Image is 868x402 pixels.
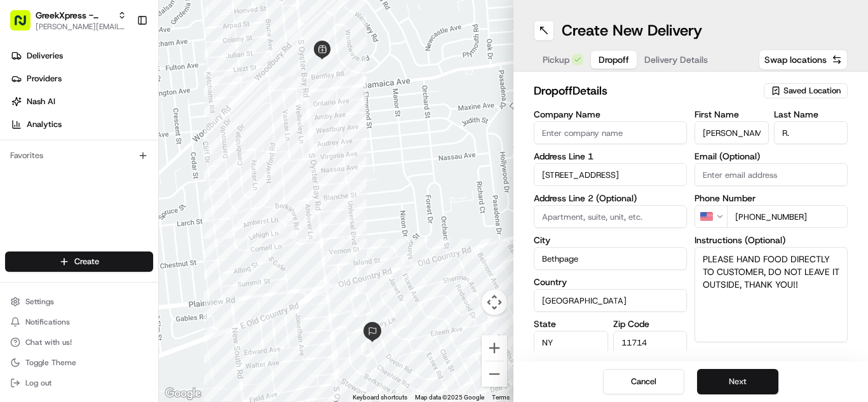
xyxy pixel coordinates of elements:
label: Address Line 1 [534,152,687,161]
label: Advanced [695,350,735,363]
span: Deliveries [27,50,63,62]
button: Swap locations [759,50,848,70]
input: Clear [33,82,210,95]
label: Company Name [534,110,687,119]
img: 1736555255976-a54dd68f-1ca7-489b-9aae-adbdc363a1c4 [13,121,36,144]
label: State [534,319,608,328]
img: Google [162,385,204,402]
input: Enter zip code [613,331,688,354]
label: Address Line 2 (Optional) [534,194,687,203]
button: Chat with us! [5,333,153,351]
input: Enter email address [695,163,848,186]
label: Last Name [774,110,848,119]
img: Nash [13,13,38,38]
button: Notifications [5,313,153,331]
h2: dropoff Details [534,82,756,100]
span: Toggle Theme [25,358,76,368]
img: Regen Pajulas [13,185,33,205]
span: Create [74,256,99,267]
input: Enter last name [774,121,848,144]
button: Zoom in [482,335,507,361]
span: Settings [25,297,54,307]
button: GreekXpress - Plainview[PERSON_NAME][EMAIL_ADDRESS][DOMAIN_NAME] [5,5,132,36]
label: City [534,236,687,245]
input: Enter phone number [727,205,848,228]
a: 💻API Documentation [102,245,209,267]
a: Powered byPylon [90,280,154,290]
label: Country [534,278,687,286]
span: Pickup [543,53,569,66]
button: Log out [5,374,153,392]
span: Knowledge Base [25,250,97,262]
span: • [95,197,100,207]
div: Past conversations [13,165,85,175]
div: Favorites [5,145,153,166]
button: Keyboard shortcuts [353,393,407,402]
a: Nash AI [5,91,158,112]
input: Enter address [534,163,687,186]
div: 📗 [13,251,23,261]
button: Toggle Theme [5,354,153,372]
a: Providers [5,69,158,89]
input: Apartment, suite, unit, etc. [534,205,687,228]
span: Chat with us! [25,337,72,347]
input: Enter country [534,289,687,312]
span: Swap locations [764,53,827,66]
div: We're available if you need us! [43,134,161,144]
button: Next [697,369,778,394]
input: Enter first name [695,121,769,144]
button: Advanced [695,350,848,363]
img: 1736555255976-a54dd68f-1ca7-489b-9aae-adbdc363a1c4 [25,198,36,208]
span: Nash AI [27,96,55,107]
input: Enter city [534,247,687,270]
span: Analytics [27,119,62,130]
div: Start new chat [43,121,208,134]
a: Analytics [5,114,158,135]
span: Delivery Details [644,53,708,66]
label: Zip Code [613,319,688,328]
input: Enter company name [534,121,687,144]
a: Terms (opens in new tab) [492,394,510,401]
span: Providers [27,73,62,84]
button: Zoom out [482,361,507,387]
div: 💻 [107,251,118,261]
span: Pylon [126,281,154,290]
label: Instructions (Optional) [695,236,848,245]
button: Map camera controls [482,290,507,315]
a: 📗Knowledge Base [8,245,102,267]
input: Enter state [534,331,608,354]
label: Email (Optional) [695,152,848,161]
button: Create [5,251,153,272]
span: Regen Pajulas [39,197,93,207]
a: Deliveries [5,46,158,66]
p: Welcome 👋 [13,51,231,71]
h1: Create New Delivery [562,20,702,41]
label: First Name [695,110,769,119]
button: Settings [5,293,153,311]
span: Saved Location [783,85,841,97]
a: Open this area in Google Maps (opens a new window) [162,385,204,402]
textarea: PLEASE HAND FOOD DIRECTLY TO CUSTOMER, DO NOT LEAVE IT OUTSIDE, THANK YOU!! [695,247,848,342]
label: Phone Number [695,194,848,203]
button: Cancel [603,369,684,394]
span: Notifications [25,317,70,327]
button: Saved Location [764,82,848,100]
button: See all [197,163,231,178]
span: API Documentation [120,250,204,262]
button: [PERSON_NAME][EMAIL_ADDRESS][DOMAIN_NAME] [36,22,126,32]
span: Dropoff [599,53,629,66]
span: [DATE] [102,197,128,207]
span: Log out [25,378,51,388]
span: Map data ©2025 Google [415,394,484,401]
button: GreekXpress - Plainview [36,9,112,22]
button: Start new chat [216,125,231,140]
